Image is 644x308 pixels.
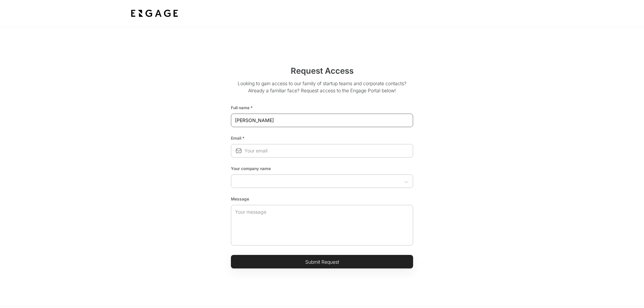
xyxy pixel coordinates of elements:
[231,133,413,141] div: Email *
[231,163,413,172] div: Your company name
[244,145,413,157] input: Your email
[129,7,180,20] img: bdf1fb74-1727-4ba0-a5bd-bc74ae9fc70b.jpeg
[231,114,413,126] input: Your Name
[231,65,413,80] h2: Request Access
[231,102,413,111] div: Full name *
[231,193,413,202] div: Message
[231,255,413,268] button: Submit Request
[403,179,410,185] button: Open
[231,80,413,99] p: Looking to gain access to our family of startup teams and corporate contacts? Already a familiar ...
